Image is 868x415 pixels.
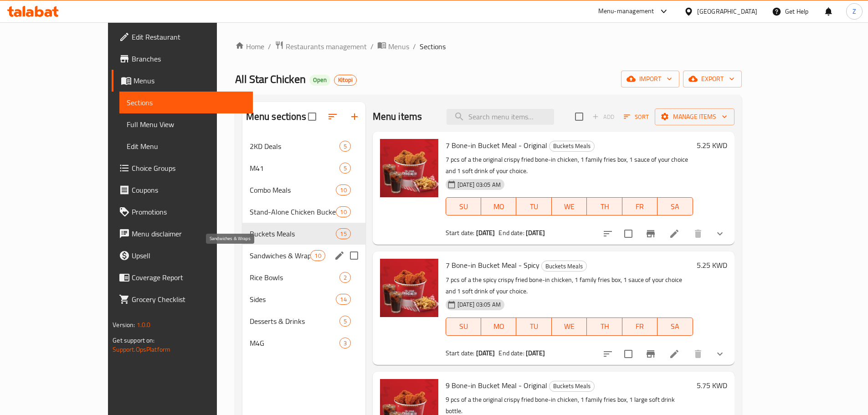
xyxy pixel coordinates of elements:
[127,141,246,152] span: Edit Menu
[618,110,655,124] span: Sort items
[683,71,742,87] button: export
[250,184,336,195] span: Combo Meals
[447,109,554,125] input: search
[555,200,583,213] span: WE
[242,332,365,354] div: M4G3
[697,6,757,16] div: [GEOGRAPHIC_DATA]
[516,197,551,215] button: TU
[242,223,365,245] div: Buckets Meals15
[113,343,170,355] a: Support.OpsPlatform
[242,310,365,332] div: Desserts & Drinks5
[570,107,589,126] span: Select section
[550,381,594,391] span: Buckets Meals
[250,338,339,348] span: M4G
[132,184,246,195] span: Coupons
[420,41,446,52] span: Sections
[640,223,662,245] button: Branch-specific-item
[591,320,618,333] span: TH
[333,249,346,262] button: edit
[242,245,365,266] div: Sandwiches & Wraps10edit
[132,250,246,261] span: Upsell
[370,41,374,52] li: /
[377,41,409,52] a: Menus
[661,320,689,333] span: SA
[339,316,351,327] div: items
[340,164,350,173] span: 5
[661,200,689,213] span: SA
[388,41,409,52] span: Menus
[657,197,693,215] button: SA
[250,206,336,217] span: Stand-Alone Chicken Buckets
[250,250,311,261] span: Sandwiches & Wraps
[454,300,504,309] span: [DATE] 03:05 AM
[446,138,547,152] span: 7 Bone-in Bucket Meal - Original
[621,71,679,87] button: import
[242,201,365,223] div: Stand-Alone Chicken Buckets10
[119,113,253,135] a: Full Menu View
[132,206,246,217] span: Promotions
[112,26,253,48] a: Edit Restaurant
[246,110,306,123] h2: Menu sections
[657,318,693,336] button: SA
[112,157,253,179] a: Choice Groups
[450,200,478,213] span: SU
[446,154,693,177] p: 7 pcs of a the original crispy fried bone-in chicken, 1 family fries box, 1 sauce of your choice ...
[597,343,619,365] button: sort-choices
[591,200,618,213] span: TH
[413,41,416,52] li: /
[235,41,742,52] nav: breadcrumb
[310,250,325,261] div: items
[587,318,622,336] button: TH
[687,343,709,365] button: delete
[542,261,586,272] span: Buckets Meals
[550,141,594,151] span: Buckets Meals
[516,318,551,336] button: TU
[485,320,513,333] span: MO
[336,294,350,305] div: items
[541,261,587,272] div: Buckets Meals
[132,53,246,64] span: Branches
[520,200,548,213] span: TU
[340,317,350,326] span: 5
[446,227,475,239] span: Start date:
[250,294,336,305] div: Sides
[235,69,306,89] span: All Star Chicken
[476,347,495,359] b: [DATE]
[598,6,654,17] div: Menu-management
[309,75,330,86] div: Open
[622,197,657,215] button: FR
[250,228,336,239] span: Buckets Meals
[446,274,693,297] p: 7 pcs of a the spicy crispy fried bone-in chicken, 1 family fries box, 1 sauce of your choice and...
[662,111,727,123] span: Manage items
[132,31,246,42] span: Edit Restaurant
[446,318,481,336] button: SU
[549,381,595,392] div: Buckets Meals
[336,208,350,216] span: 10
[112,266,253,288] a: Coverage Report
[112,223,253,245] a: Menu disclaimer
[336,228,350,239] div: items
[450,320,478,333] span: SU
[134,75,246,86] span: Menus
[334,76,356,84] span: Kitopi
[446,258,539,272] span: 7 Bone-in Bucket Meal - Spicy
[690,73,734,85] span: export
[481,318,516,336] button: MO
[619,224,638,243] span: Select to update
[526,227,545,239] b: [DATE]
[322,106,344,128] span: Sort sections
[250,316,339,327] span: Desserts & Drinks
[714,228,725,239] svg: Show Choices
[655,108,734,125] button: Manage items
[640,343,662,365] button: Branch-specific-item
[587,197,622,215] button: TH
[526,347,545,359] b: [DATE]
[340,339,350,348] span: 3
[498,347,524,359] span: End date:
[597,223,619,245] button: sort-choices
[714,348,725,359] svg: Show Choices
[132,272,246,283] span: Coverage Report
